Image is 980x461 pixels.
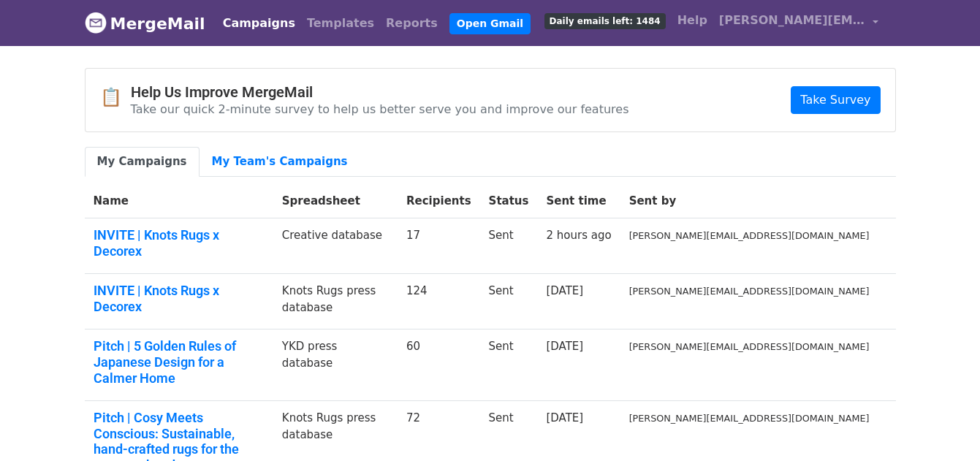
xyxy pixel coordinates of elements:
td: Knots Rugs press database [273,274,398,329]
a: [DATE] [546,340,583,353]
span: Daily emails left: 1484 [544,13,666,29]
th: Spreadsheet [273,184,398,218]
th: Status [480,184,538,218]
td: 124 [398,274,480,329]
td: 60 [398,329,480,401]
p: Take our quick 2-minute survey to help us better serve you and improve our features [131,102,629,117]
small: [PERSON_NAME][EMAIL_ADDRESS][DOMAIN_NAME] [629,341,870,352]
td: Creative database [273,218,398,274]
small: [PERSON_NAME][EMAIL_ADDRESS][DOMAIN_NAME] [629,413,870,424]
a: Daily emails left: 1484 [539,6,672,35]
a: Campaigns [217,9,301,38]
th: Recipients [398,184,480,218]
a: [DATE] [546,284,583,297]
a: My Campaigns [85,147,200,177]
a: [DATE] [546,411,583,424]
td: Sent [480,274,538,329]
a: INVITE | Knots Rugs x Decorex [94,227,265,259]
a: Open Gmail [449,13,531,34]
span: [PERSON_NAME][EMAIL_ADDRESS][DOMAIN_NAME] [719,12,865,29]
a: Pitch | 5 Golden Rules of Japanese Design for a Calmer Home [94,338,265,386]
small: [PERSON_NAME][EMAIL_ADDRESS][DOMAIN_NAME] [629,230,870,241]
a: [PERSON_NAME][EMAIL_ADDRESS][DOMAIN_NAME] [713,6,884,40]
td: 17 [398,218,480,274]
td: YKD press database [273,329,398,401]
a: Reports [380,9,444,38]
span: 📋 [100,87,131,108]
a: Templates [301,9,380,38]
a: INVITE | Knots Rugs x Decorex [94,283,265,314]
a: MergeMail [85,8,205,39]
h4: Help Us Improve MergeMail [131,83,629,101]
img: MergeMail logo [85,12,107,34]
td: Sent [480,218,538,274]
a: Take Survey [791,86,880,114]
th: Sent time [537,184,620,218]
a: 2 hours ago [546,229,611,242]
a: Help [672,6,713,35]
th: Name [85,184,273,218]
th: Sent by [620,184,878,218]
a: My Team's Campaigns [200,147,360,177]
small: [PERSON_NAME][EMAIL_ADDRESS][DOMAIN_NAME] [629,286,870,297]
td: Sent [480,329,538,401]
